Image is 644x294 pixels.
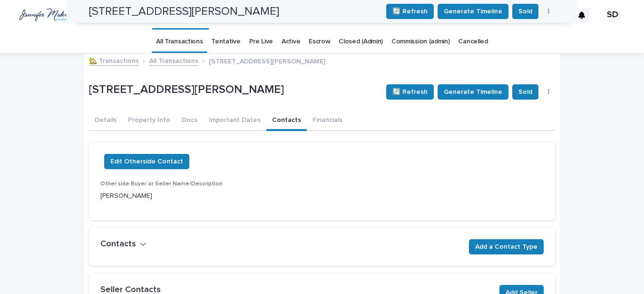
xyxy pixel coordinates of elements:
[518,87,532,97] span: Sold
[309,30,330,53] a: Escrow
[156,30,203,53] a: All Transactions
[282,30,300,53] a: Active
[458,30,488,53] a: Cancelled
[605,8,620,23] div: SD
[438,84,508,100] button: Generate Timeline
[307,111,348,131] button: Financials
[444,87,502,97] span: Generate Timeline
[211,30,240,53] a: Tentative
[249,30,273,53] a: Pre Live
[176,111,203,131] button: Docs
[512,84,538,100] button: Sold
[100,191,241,201] p: [PERSON_NAME]
[89,83,379,97] p: [STREET_ADDRESS][PERSON_NAME]
[203,111,266,131] button: Important Dates
[89,111,122,131] button: Details
[19,6,69,25] img: wuAGYP89SDOeM5CITrc5
[469,239,544,254] button: Add a Contact Type
[100,181,223,187] span: Other side Buyer or Seller Name/Description
[122,111,176,131] button: Property Info
[475,242,537,252] span: Add a Contact Type
[110,157,183,166] span: Edit Otherside Contact
[392,87,428,97] span: 🔄 Refresh
[339,30,383,53] a: Closed (Admin)
[100,239,136,250] h2: Contacts
[209,55,325,66] p: [STREET_ADDRESS][PERSON_NAME]
[89,55,139,66] a: 🏡 Transactions
[391,30,449,53] a: Commission (admin)
[149,55,198,66] a: All Transactions
[104,154,189,169] button: Edit Otherside Contact
[266,111,307,131] button: Contacts
[100,239,146,250] button: Contacts
[386,84,434,100] button: 🔄 Refresh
